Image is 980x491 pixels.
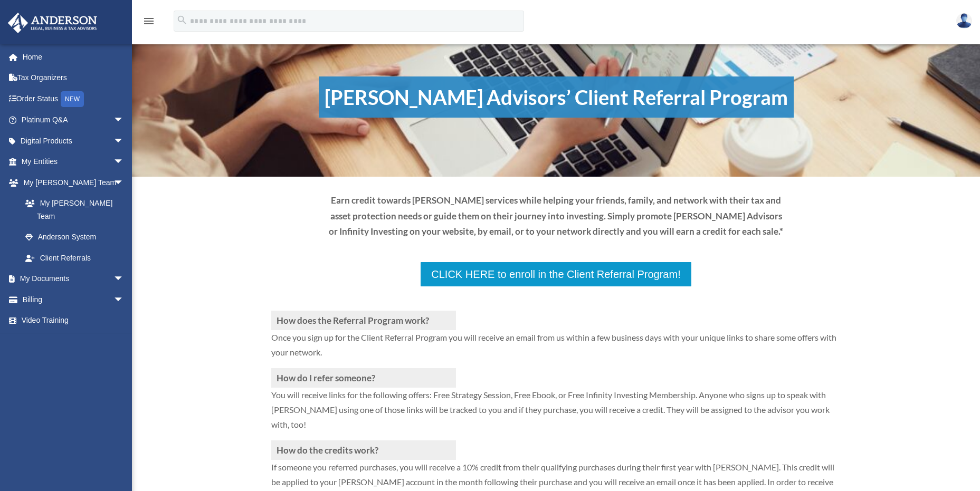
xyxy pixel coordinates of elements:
[7,310,140,331] a: Video Training
[7,289,140,310] a: Billingarrow_drop_down
[271,388,841,440] p: You will receive links for the following offers: Free Strategy Session, Free Ebook, or Free Infin...
[271,440,456,460] h3: How do the credits work?
[142,15,155,27] i: menu
[61,91,84,107] div: NEW
[113,172,135,194] span: arrow_drop_down
[113,151,135,173] span: arrow_drop_down
[113,130,135,152] span: arrow_drop_down
[328,192,784,239] p: Earn credit towards [PERSON_NAME] services while helping your friends, family, and network with t...
[7,268,140,290] a: My Documentsarrow_drop_down
[7,88,140,110] a: Order StatusNEW
[271,311,456,330] h3: How does the Referral Program work?
[7,46,140,68] a: Home
[7,68,140,89] a: Tax Organizers
[15,247,135,268] a: Client Referrals
[319,76,794,118] h1: [PERSON_NAME] Advisors’ Client Referral Program
[420,261,692,287] a: CLICK HERE to enroll in the Client Referral Program!
[7,151,140,172] a: My Entitiesarrow_drop_down
[15,227,140,248] a: Anderson System
[271,368,456,388] h3: How do I refer someone?
[113,110,135,131] span: arrow_drop_down
[5,13,100,33] img: Anderson Advisors Platinum Portal
[142,18,155,27] a: menu
[15,193,140,227] a: My [PERSON_NAME] Team
[7,110,140,131] a: Platinum Q&Aarrow_drop_down
[7,130,140,151] a: Digital Productsarrow_drop_down
[956,13,972,28] img: User Pic
[113,289,135,311] span: arrow_drop_down
[113,268,135,290] span: arrow_drop_down
[7,172,140,193] a: My [PERSON_NAME] Teamarrow_drop_down
[176,14,188,26] i: search
[271,330,841,368] p: Once you sign up for the Client Referral Program you will receive an email from us within a few b...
